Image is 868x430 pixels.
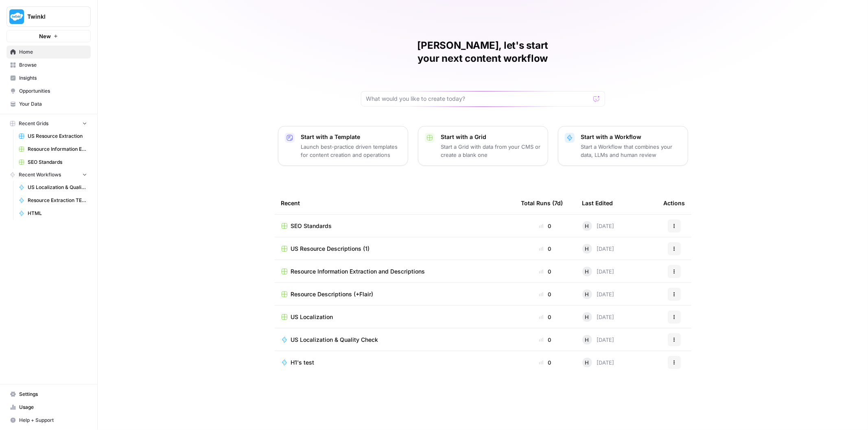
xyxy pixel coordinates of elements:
div: [DATE] [582,267,614,276]
span: H [585,245,589,253]
span: New [39,32,51,40]
div: [DATE] [582,358,614,367]
span: H [585,222,589,230]
p: Start a Grid with data from your CMS or create a blank one [441,143,541,159]
a: Home [7,46,91,59]
a: US Localization [281,313,508,321]
button: Workspace: Twinkl [7,7,91,27]
span: Your Data [19,100,87,108]
div: [DATE] [582,289,614,299]
div: [DATE] [582,335,614,345]
input: What would you like to create today? [366,95,590,103]
span: Resource Descriptions (+Flair) [291,290,374,298]
span: Help + Support [19,417,87,424]
button: Recent Grids [7,117,91,130]
img: Twinkl Logo [9,9,24,24]
div: 0 [521,313,569,321]
div: [DATE] [582,221,614,231]
span: H [585,358,589,367]
span: H1's test [291,358,315,367]
a: Resource Information Extraction Grid (1) [15,143,91,156]
div: 0 [521,245,569,253]
div: 0 [521,267,569,276]
p: Launch best-practice driven templates for content creation and operations [301,143,401,159]
span: Resource Information Extraction and Descriptions [291,267,425,276]
div: 0 [521,336,569,344]
span: Twinkl [27,13,77,21]
div: 0 [521,222,569,230]
div: Last Edited [582,192,613,214]
a: Your Data [7,98,91,111]
span: Home [19,48,87,56]
span: H [585,267,589,276]
button: New [7,30,91,42]
a: US Resource Descriptions (1) [281,245,508,253]
div: Total Runs (7d) [521,192,563,214]
a: US Resource Extraction [15,130,91,143]
button: Start with a TemplateLaunch best-practice driven templates for content creation and operations [278,126,408,166]
span: Resource Extraction TEST [28,197,87,204]
a: Resource Extraction TEST [15,194,91,207]
span: US Localization & Quality Check [28,184,87,191]
a: SEO Standards [281,222,508,230]
span: US Localization & Quality Check [291,336,378,344]
span: Browse [19,61,87,69]
span: Opportunities [19,87,87,95]
span: H [585,290,589,298]
a: Resource Information Extraction and Descriptions [281,267,508,276]
button: Help + Support [7,414,91,427]
a: Usage [7,401,91,414]
button: Start with a WorkflowStart a Workflow that combines your data, LLMs and human review [558,126,688,166]
span: US Localization [291,313,333,321]
div: [DATE] [582,244,614,254]
span: H [585,313,589,321]
span: SEO Standards [28,159,87,166]
span: Insights [19,74,87,82]
span: Recent Workflows [19,171,61,178]
h1: [PERSON_NAME], let's start your next content workflow [361,39,605,65]
p: Start with a Template [301,133,401,141]
a: Browse [7,59,91,72]
div: 0 [521,290,569,298]
a: Resource Descriptions (+Flair) [281,290,508,298]
span: H [585,336,589,344]
div: [DATE] [582,312,614,322]
span: US Resource Extraction [28,132,87,140]
a: US Localization & Quality Check [15,181,91,194]
div: Actions [664,192,685,214]
a: HTML [15,207,91,220]
a: Settings [7,388,91,401]
a: Opportunities [7,85,91,98]
a: Insights [7,72,91,85]
button: Recent Workflows [7,169,91,181]
a: US Localization & Quality Check [281,336,508,344]
div: 0 [521,358,569,367]
span: Usage [19,404,87,411]
p: Start with a Grid [441,133,541,141]
a: SEO Standards [15,156,91,169]
span: SEO Standards [291,222,332,230]
span: Recent Grids [19,120,48,127]
a: H1's test [281,358,508,367]
p: Start a Workflow that combines your data, LLMs and human review [581,143,681,159]
span: Settings [19,391,87,398]
p: Start with a Workflow [581,133,681,141]
div: Recent [281,192,508,214]
span: HTML [28,210,87,217]
span: Resource Information Extraction Grid (1) [28,146,87,153]
span: US Resource Descriptions (1) [291,245,370,253]
button: Start with a GridStart a Grid with data from your CMS or create a blank one [418,126,548,166]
